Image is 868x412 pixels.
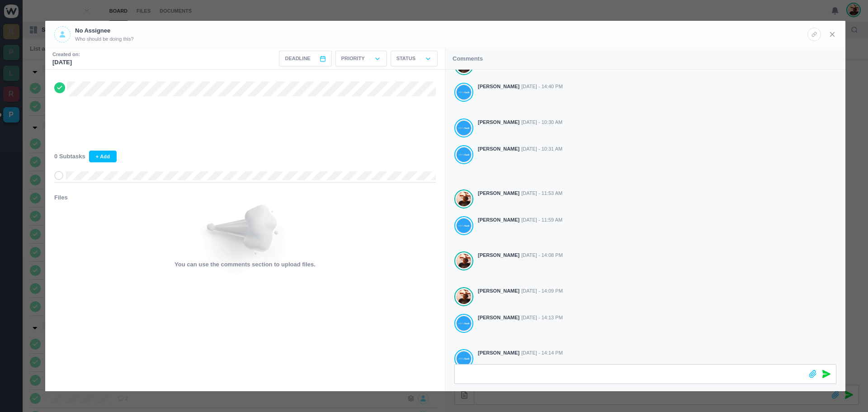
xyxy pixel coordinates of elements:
[396,55,415,62] p: Status
[52,51,80,58] small: Created on:
[75,26,134,35] p: No Assignee
[75,35,134,43] span: Who should be doing this?
[52,58,80,67] p: [DATE]
[285,55,310,62] span: Deadline
[341,55,365,62] p: Priority
[453,54,483,63] p: Comments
